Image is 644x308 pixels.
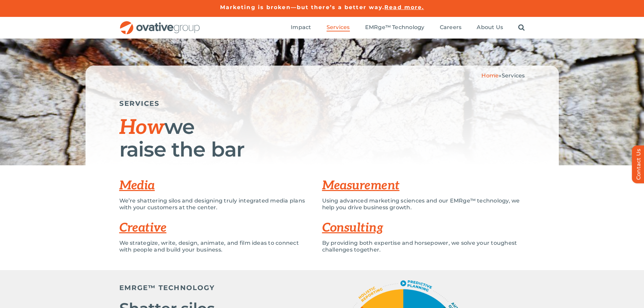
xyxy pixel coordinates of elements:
[119,178,155,193] a: Media
[322,178,400,193] a: Measurement
[322,220,383,235] a: Consulting
[477,24,503,31] span: About Us
[477,24,503,31] a: About Us
[119,20,200,27] a: OG_Full_horizontal_RGB
[327,24,350,31] a: Services
[384,4,424,10] a: Read more.
[322,197,525,211] p: Using advanced marketing sciences and our EMRge™ technology, we help you drive business growth.
[291,24,311,31] span: Impact
[322,240,525,253] p: By providing both expertise and horsepower, we solve your toughest challenges together.
[291,24,311,31] a: Impact
[119,99,525,108] h5: SERVICES
[365,24,425,31] span: EMRge™ Technology
[119,116,525,160] h1: we raise the bar
[291,17,525,39] nav: Menu
[440,24,462,31] a: Careers
[119,240,312,253] p: We strategize, write, design, animate, and film ideas to connect with people and build your busin...
[119,116,164,140] span: How
[518,24,525,31] a: Search
[220,4,385,10] a: Marketing is broken—but there’s a better way.
[327,24,350,31] span: Services
[440,24,462,31] span: Careers
[502,72,525,79] span: Services
[119,197,312,211] p: We’re shattering silos and designing truly integrated media plans with your customers at the center.
[119,284,282,292] h5: EMRGE™ TECHNOLOGY
[365,24,425,31] a: EMRge™ Technology
[481,72,525,79] span: »
[481,72,499,79] a: Home
[119,220,167,235] a: Creative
